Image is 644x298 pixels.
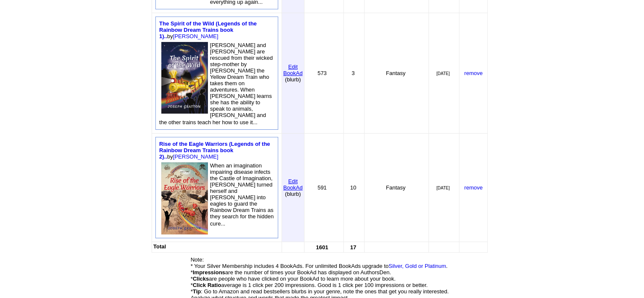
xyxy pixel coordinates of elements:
font: 10 [350,184,356,191]
img: 80748.jpg [161,42,208,114]
a: [PERSON_NAME] [173,153,218,160]
b: Tip [193,288,201,295]
a: EditBookAd [283,63,303,76]
font: 17 [350,244,356,251]
font: 1601 [316,244,328,251]
a: [PERSON_NAME] [173,33,218,39]
a: Rise of the Eagle Warriors (Legends of the Rainbow Dream Trains book 2).. [159,141,270,160]
img: 80751.jpeg [161,162,208,234]
font: [DATE] [437,71,450,76]
font: 591 [318,184,327,191]
font: Fantasy [386,70,405,76]
font: by [159,141,270,160]
font: [PERSON_NAME] and [PERSON_NAME] are rescued from their wicked step-mother by [PERSON_NAME] the Ye... [159,42,273,125]
a: remove [464,184,482,191]
font: [DATE] [437,186,450,190]
font: Fantasy [386,184,405,191]
font: 573 [318,70,327,76]
font: When an imagination impairing disease infects the Castle of Imagination, [PERSON_NAME] turned her... [210,162,274,227]
font: Edit BookAd [283,64,303,76]
b: Click Ratio [193,282,221,288]
a: EditBookAd [283,177,303,191]
font: (blurb) [285,76,301,83]
font: Total [153,243,166,250]
a: Silver, Gold or Platinum [389,263,446,269]
b: Clicks [193,276,209,282]
b: Impressions [193,269,225,276]
font: 3 [352,70,355,76]
a: remove [464,70,482,76]
font: by [159,20,257,39]
a: The Spirit of the Wild (Legends of the Rainbow Dream Trains book 1).. [159,20,257,39]
font: Edit BookAd [283,178,303,191]
font: (blurb) [285,191,301,197]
